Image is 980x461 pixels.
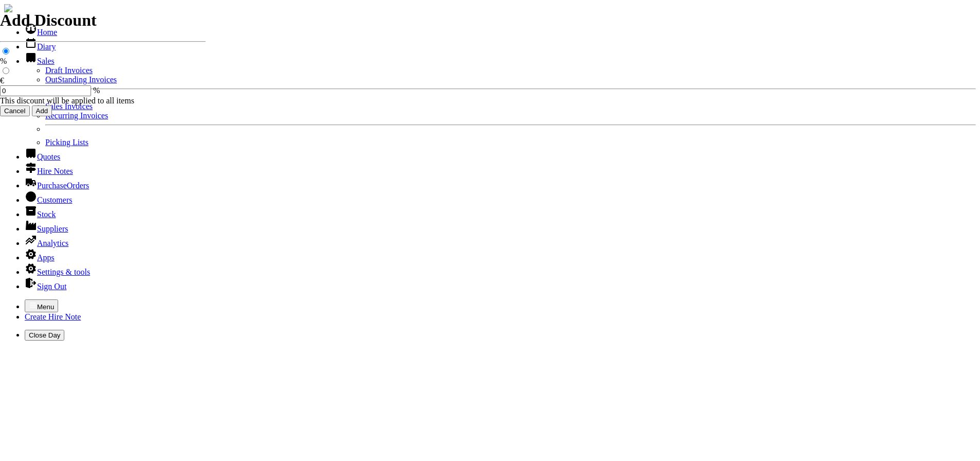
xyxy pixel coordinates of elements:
a: Picking Lists [45,138,88,147]
input: Add [32,105,52,116]
a: PurchaseOrders [25,181,89,190]
button: Menu [25,299,58,312]
li: Sales [25,51,976,147]
a: Sign Out [25,282,66,291]
ul: Sales [25,66,976,147]
a: Settings & tools [25,268,90,276]
a: Stock [25,210,56,219]
a: Quotes [25,152,60,161]
li: Hire Notes [25,162,976,176]
a: Apps [25,253,55,262]
li: Suppliers [25,219,976,234]
a: Analytics [25,239,68,247]
span: % [93,86,100,95]
a: Suppliers [25,224,68,233]
a: Customers [25,196,72,204]
li: Stock [25,205,976,219]
a: Create Hire Note [25,312,81,321]
a: Hire Notes [25,167,73,175]
input: % [3,48,9,55]
input: € [3,67,9,74]
button: Close Day [25,330,64,341]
